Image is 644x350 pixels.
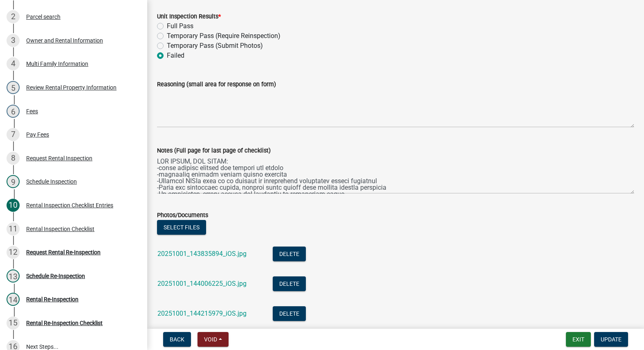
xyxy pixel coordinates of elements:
button: Delete [273,247,306,261]
div: 5 [7,81,20,94]
label: Unit Inspection Results [157,14,221,20]
wm-modal-confirm: Delete Document [273,310,306,318]
div: Owner and Rental Information [26,38,103,43]
div: Schedule Re-Inspection [26,273,85,279]
button: Back [163,332,191,347]
div: Rental Inspection Checklist Entries [26,202,113,208]
span: Void [204,336,217,343]
label: Failed [167,51,184,61]
div: 12 [7,246,20,259]
div: 2 [7,10,20,23]
a: 20251001_144006225_iOS.jpg [157,280,247,287]
label: Photos/Documents [157,213,208,218]
button: Select files [157,220,206,235]
div: Review Rental Property Information [26,85,117,90]
div: Rental Re-Inspection [26,296,79,302]
div: Request Rental Re-Inspection [26,249,101,255]
div: Pay Fees [26,132,49,137]
div: 6 [7,105,20,118]
button: Void [197,332,229,347]
span: Back [170,336,184,343]
a: 20251001_144215979_iOS.jpg [157,310,247,317]
label: Full Pass [167,21,193,31]
div: 15 [7,316,20,330]
wm-modal-confirm: Delete Document [273,251,306,258]
div: 11 [7,222,20,236]
button: Exit [566,332,591,347]
div: 4 [7,57,20,70]
a: 20251001_143835894_iOS.jpg [157,250,247,258]
label: Reasoning (small area for response on form) [157,82,276,87]
label: Notes (Full page for last page of checklist) [157,148,271,154]
label: Temporary Pass (Require Reinspection) [167,31,280,41]
div: 8 [7,152,20,165]
div: Parcel search [26,14,61,20]
div: 13 [7,269,20,283]
div: Fees [26,108,38,114]
div: 14 [7,293,20,306]
div: Multi Family Information [26,61,88,67]
div: 3 [7,34,20,47]
label: Temporary Pass (Submit Photos) [167,41,263,51]
div: 10 [7,199,20,212]
button: Update [594,332,628,347]
span: Update [601,336,622,343]
div: Schedule Inspection [26,179,77,184]
div: 7 [7,128,20,141]
button: Delete [273,306,306,321]
wm-modal-confirm: Delete Document [273,280,306,288]
div: Request Rental Inspection [26,155,92,161]
button: Delete [273,276,306,291]
div: Rental Inspection Checklist [26,226,94,232]
div: 9 [7,175,20,188]
div: Rental Re-Inspection Checklist [26,320,103,326]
